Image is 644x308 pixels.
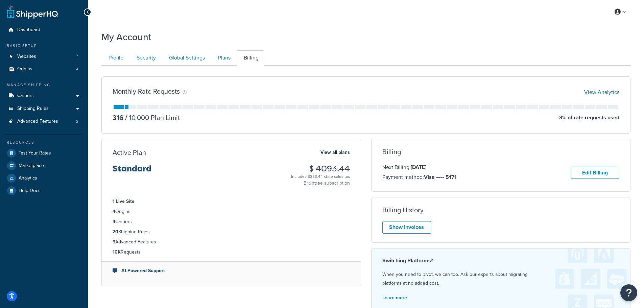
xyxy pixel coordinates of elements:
strong: 4 [113,208,115,215]
li: Shipping Rules [113,228,350,236]
span: Origins [17,66,32,72]
li: Advanced Features [5,115,83,128]
li: Websites [5,50,83,63]
span: 2 [76,119,78,124]
a: Profile [101,50,129,66]
strong: [DATE] [411,163,426,171]
p: Next Billing: [382,163,457,172]
strong: 4 [113,218,115,225]
a: Edit Billing [571,167,619,179]
a: Shipping Rules [5,102,83,115]
li: Origins [5,63,83,75]
a: Websites 1 [5,50,83,63]
a: Carriers [5,90,83,102]
h3: Standard [113,164,151,179]
p: When you need to pivot, we can too. Ask our experts about migrating platforms at no added cost. [382,270,620,288]
a: Help Docs [5,185,83,197]
div: Includes $253.44 state sales tax [291,173,350,180]
a: Learn more [382,294,407,301]
li: AI-Powered Support [113,267,350,275]
span: Marketplace [19,163,44,169]
h4: Switching Platforms? [382,257,620,265]
h1: My Account [101,30,151,44]
h3: Billing History [382,206,424,214]
span: Analytics [19,175,37,181]
a: Plans [211,50,236,66]
strong: 20 [113,228,118,235]
a: Origins 4 [5,63,83,75]
h3: $ 4093.44 [291,164,350,173]
p: 3 % of rate requests used [559,113,619,122]
a: Advanced Features 2 [5,115,83,128]
a: Marketplace [5,160,83,172]
li: Carriers [113,218,350,226]
a: Dashboard [5,24,83,36]
p: 316 [113,113,123,122]
a: Show Invoices [382,221,431,234]
li: Advanced Features [113,238,350,246]
p: Payment method: [382,173,457,182]
a: View Analytics [584,88,619,96]
a: Test Your Rates [5,147,83,159]
div: Resources [5,140,83,145]
span: 1 [77,54,78,60]
button: Open Resource Center [620,284,637,301]
strong: 10K [113,248,121,256]
p: 10,000 Plan Limit [123,113,180,122]
p: Braintree subscription [291,180,350,187]
a: Global Settings [162,50,210,66]
a: Security [129,50,161,66]
a: Analytics [5,172,83,184]
span: Test Your Rates [19,150,51,156]
a: Billing [237,50,264,66]
li: Origins [113,208,350,215]
span: Shipping Rules [17,106,49,112]
li: Requests [113,248,350,256]
a: ShipperHQ Home [7,5,58,19]
strong: 3 [113,238,115,245]
span: Websites [17,54,36,60]
strong: 1 Live Site [113,198,135,205]
span: Help Docs [19,188,41,194]
h3: Billing [382,148,401,156]
h3: Monthly Rate Requests [113,88,180,95]
span: Advanced Features [17,119,58,124]
div: Manage Shipping [5,82,83,88]
span: / [125,113,127,123]
span: Carriers [17,93,34,99]
strong: Visa •••• 5171 [424,173,457,181]
span: 4 [76,66,78,72]
a: View all plans [320,148,350,157]
span: Dashboard [17,27,40,33]
h3: Active Plan [113,149,146,156]
div: Basic Setup [5,43,83,49]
